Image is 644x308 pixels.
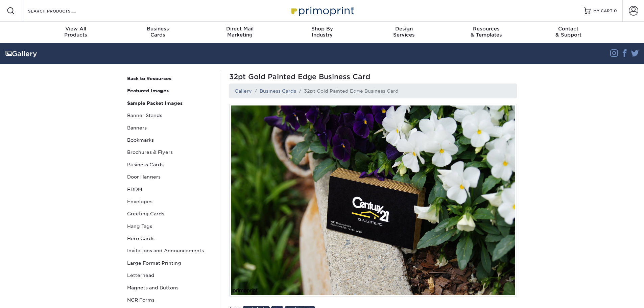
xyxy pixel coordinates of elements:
[363,26,445,32] span: Design
[127,100,183,106] strong: Sample Packet Images
[296,88,399,94] li: 32pt Gold Painted Edge Business Card
[124,85,216,97] a: Featured Images
[445,26,527,32] span: Resources
[124,97,216,109] a: Sample Packet Images
[124,146,216,158] a: Brochures & Flyers
[124,269,216,281] a: Letterhead
[199,26,281,32] span: Direct Mail
[124,244,216,257] a: Invitations and Announcements
[124,134,216,146] a: Bookmarks
[199,22,281,43] a: Direct MailMarketing
[117,26,199,38] div: Cards
[527,26,610,38] div: & Support
[124,294,216,306] a: NCR Forms
[527,22,610,43] a: Contact& Support
[124,72,216,85] a: Back to Resources
[124,257,216,269] a: Large Format Printing
[124,232,216,244] a: Hero Cards
[445,26,527,38] div: & Templates
[288,3,356,18] img: Primoprint
[229,72,517,81] span: 32pt Gold Painted Edge Business Card
[27,7,93,15] input: SEARCH PRODUCTS.....
[35,26,117,38] div: Products
[527,26,610,32] span: Contact
[124,220,216,232] a: Hang Tags
[124,109,216,121] a: Banner Stands
[35,26,117,32] span: View All
[35,22,117,43] a: View AllProducts
[199,26,281,38] div: Marketing
[235,88,252,94] a: Gallery
[614,8,617,13] span: 0
[363,22,445,43] a: DesignServices
[124,171,216,183] a: Door Hangers
[281,26,363,32] span: Shop By
[281,22,363,43] a: Shop ByIndustry
[363,26,445,38] div: Services
[281,26,363,38] div: Industry
[593,8,613,14] span: MY CART
[445,22,527,43] a: Resources& Templates
[124,208,216,220] a: Greeting Cards
[260,88,296,94] a: Business Cards
[124,122,216,134] a: Banners
[124,183,216,195] a: EDDM
[124,282,216,294] a: Magnets and Buttons
[124,195,216,208] a: Envelopes
[117,26,199,32] span: Business
[229,104,517,297] img: Demand attention with Gold Painted Edge business card. Designed by Primoprint.
[117,22,199,43] a: BusinessCards
[124,159,216,171] a: Business Cards
[127,88,169,93] strong: Featured Images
